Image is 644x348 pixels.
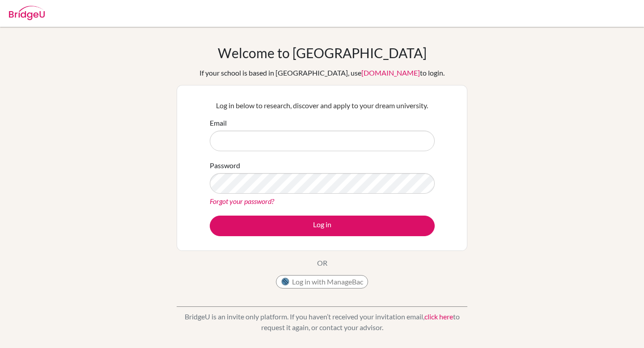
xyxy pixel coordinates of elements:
[210,100,435,111] p: Log in below to research, discover and apply to your dream university.
[361,68,420,77] a: [DOMAIN_NAME]
[424,312,453,321] a: click here
[210,160,240,171] label: Password
[177,311,467,333] p: BridgeU is an invite only platform. If you haven’t received your invitation email, to request it ...
[276,275,368,289] button: Log in with ManageBac
[218,45,427,61] h1: Welcome to [GEOGRAPHIC_DATA]
[210,118,227,128] label: Email
[210,197,274,205] a: Forgot your password?
[199,68,445,78] div: If your school is based in [GEOGRAPHIC_DATA], use to login.
[317,258,327,268] p: OR
[9,6,45,20] img: Bridge-U
[210,216,435,236] button: Log in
